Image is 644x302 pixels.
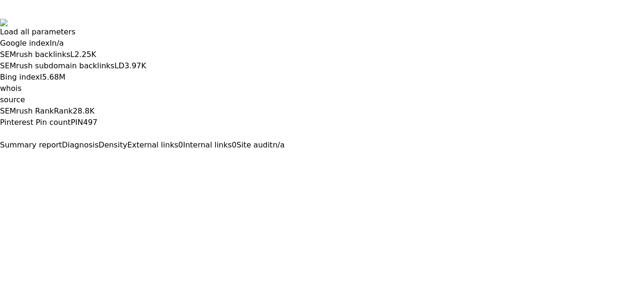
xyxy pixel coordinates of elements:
span: PIN [71,118,83,127]
span: LD [115,61,124,70]
span: I [50,39,52,48]
span: Site audit [237,140,273,149]
span: Density [99,140,127,149]
a: 2.25K [74,50,96,59]
a: 497 [83,118,98,127]
span: External links [127,140,178,149]
a: n/a [52,39,64,48]
span: L [70,50,74,59]
a: Site auditn/a [237,140,285,149]
span: I [40,73,42,82]
span: Internal links [183,140,231,149]
a: 3.97K [124,61,146,70]
span: n/a [272,140,284,149]
span: 0 [178,140,183,149]
span: Rank [54,106,73,115]
span: 0 [232,140,237,149]
a: 28.8K [73,106,94,115]
a: 5.68M [42,73,65,82]
span: Diagnosis [62,140,99,149]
